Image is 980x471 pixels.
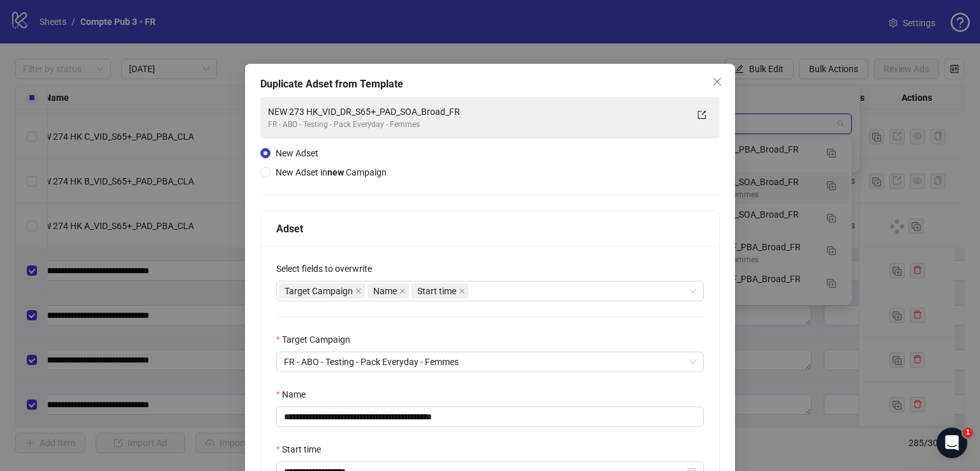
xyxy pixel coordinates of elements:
[284,352,696,371] span: FR - ABO - Testing - Pack Everyday - Femmes
[276,442,329,456] label: Start time
[367,283,409,299] span: Name
[268,105,687,119] div: NEW 273 HK_VID_DR_S65+_PAD_SOA_Broad_FR
[285,284,353,298] span: Target Campaign
[963,428,973,438] span: 1
[276,387,314,401] label: Name
[355,288,362,294] span: close
[260,77,720,92] div: Duplicate Adset from Template
[276,148,318,158] span: New Adset
[276,221,704,237] div: Adset
[712,77,722,87] span: close
[697,110,706,119] span: export
[937,428,967,458] iframe: Intercom live chat
[276,333,359,347] label: Target Campaign
[276,167,387,177] span: New Adset in Campaign
[459,288,465,294] span: close
[268,119,687,131] div: FR - ABO - Testing - Pack Everyday - Femmes
[327,167,344,177] strong: new
[276,262,380,276] label: Select fields to overwrite
[412,283,468,299] span: Start time
[276,407,704,427] input: Name
[373,284,397,298] span: Name
[279,283,365,299] span: Target Campaign
[417,284,456,298] span: Start time
[399,288,406,294] span: close
[707,71,727,92] button: Close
